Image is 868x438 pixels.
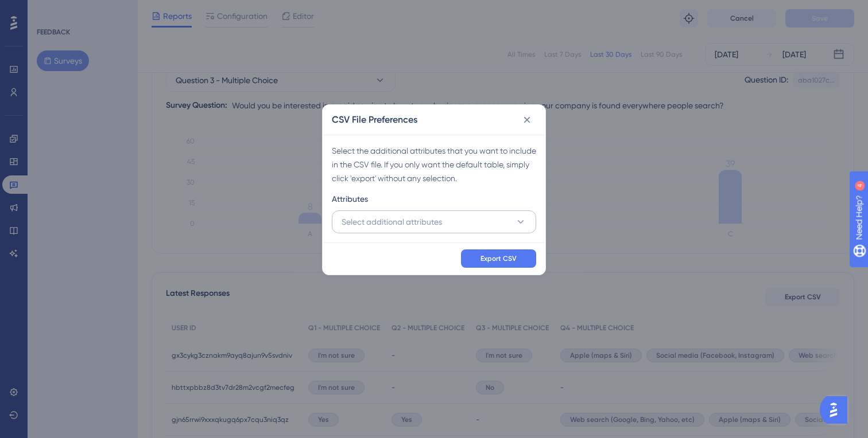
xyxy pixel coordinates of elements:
[820,393,854,427] iframe: UserGuiding AI Assistant Launcher
[80,6,83,15] div: 4
[332,144,536,185] div: Select the additional attributes that you want to include in the CSV file. If you only want the d...
[342,215,442,229] span: Select additional attributes
[480,254,517,263] span: Export CSV
[332,192,368,206] span: Attributes
[27,3,72,17] span: Need Help?
[332,113,417,127] h2: CSV File Preferences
